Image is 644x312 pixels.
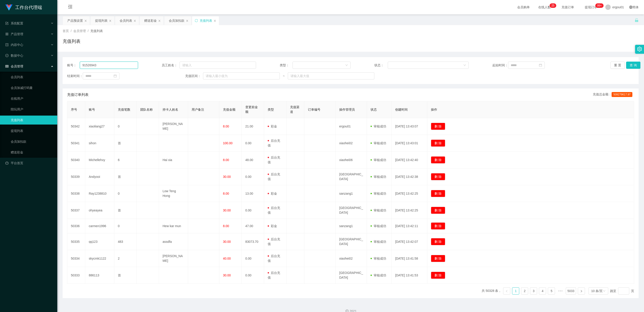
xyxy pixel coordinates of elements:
span: 审核成功 [371,141,386,145]
td: 13.00 [242,185,264,202]
td: [DATE] 13:42:07 [392,233,427,250]
span: 账号 [89,108,95,111]
i: 图标: setting [637,47,642,52]
i: 图标: right [580,290,583,293]
i: 图标: down [345,64,348,67]
button: 删 除 [431,222,445,230]
span: 类型 [268,108,274,111]
div: 会员加扣款 [169,16,184,25]
span: 后台充值 [268,206,280,214]
td: 0.00 [242,250,264,267]
span: 40.00 [223,257,231,260]
a: 赠送彩金 [11,148,54,157]
span: 审核成功 [371,175,386,179]
i: 图标: close [133,19,136,22]
li: 向后 5 页 [557,287,564,295]
i: 图标: down [603,290,606,293]
span: 30.00 [223,273,231,277]
td: 50337 [67,202,85,219]
span: 审核成功 [371,125,386,128]
td: 50339 [67,168,85,185]
span: 产品管理 [5,32,23,36]
div: 充值总金额： [593,92,634,97]
span: 持卡人姓名 [163,108,178,111]
a: 会员加扣款 [11,137,54,146]
td: [PERSON_NAME] [159,118,188,135]
span: 30.00 [223,240,231,243]
span: 团队名称 [140,108,153,111]
span: 员工姓名： [162,63,180,68]
a: 会员列表 [11,73,54,82]
button: 删 除 [431,272,445,279]
button: 删 除 [431,238,445,245]
td: 50334 [67,250,85,267]
td: skycmk1122 [85,250,114,267]
td: Hai xia [159,152,188,168]
span: / [88,29,89,33]
span: 首页 [63,29,69,33]
li: 上一页 [503,287,510,295]
i: 图标: close [214,19,216,22]
span: 充值订单 [559,6,576,9]
td: [GEOGRAPHIC_DATA] [336,267,367,284]
span: 变更前金额 [245,105,258,114]
span: 彩金 [268,125,277,128]
td: [DATE] 13:42:25 [392,185,427,202]
li: 1 [512,287,519,295]
td: 886113 [85,267,114,284]
span: 后台充值 [268,271,280,279]
span: 充值订单列表 [67,92,89,97]
td: 0.00 [242,202,264,219]
span: 后台充值 [268,139,280,147]
li: 3 [530,287,537,295]
i: 图标: appstore-o [5,32,8,36]
td: [DATE] 13:43:07 [392,118,427,135]
span: 审核成功 [371,158,386,162]
button: 删 除 [431,190,445,197]
td: carmen1996 [85,219,114,233]
span: 数据中心 [5,54,23,57]
td: 47.00 [242,219,264,233]
span: 30.00 [223,209,231,212]
td: 0.00 [242,135,264,152]
a: 4 [539,288,546,294]
a: 3 [530,288,537,294]
span: 8.00 [223,158,229,162]
i: 图标: close [186,19,189,22]
td: [DATE] 13:42:11 [392,219,427,233]
td: 2 [114,250,137,267]
h1: 充值列表 [63,38,80,45]
span: 100.00 [223,141,233,145]
a: 陪玩用户 [11,105,54,114]
div: 10 条/页 [591,288,603,294]
span: 审核成功 [371,240,386,243]
td: assdfa [159,233,188,250]
td: 50336 [67,219,85,233]
span: 在线人数 [536,6,553,9]
sup: 25 [550,3,556,8]
span: 状态： [374,63,388,68]
button: 删 除 [431,123,445,130]
li: 5033 [566,287,576,295]
span: 用户备注 [192,108,204,111]
i: 图标: profile [5,43,8,46]
span: 后台充值 [268,156,280,164]
span: 账号： [67,63,80,68]
i: 图标: down [463,64,466,67]
td: [GEOGRAPHIC_DATA] [336,233,367,250]
input: 请输入最大值 [288,72,374,80]
i: 图标: unlock [635,18,639,22]
span: 序号 [71,108,77,111]
td: xiaohei02 [336,250,367,267]
input: 请输入最小值为 [203,72,280,80]
td: 首 [114,202,137,219]
td: 首 [114,168,137,185]
span: 系统配置 [5,22,23,25]
p: 5 [553,3,555,8]
td: sanzang1 [336,219,367,233]
a: 工作台代理端 [5,5,42,9]
i: 图标: global [629,6,632,9]
button: 删 除 [431,173,445,180]
p: 2 [551,3,553,8]
span: 审核成功 [371,192,386,195]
